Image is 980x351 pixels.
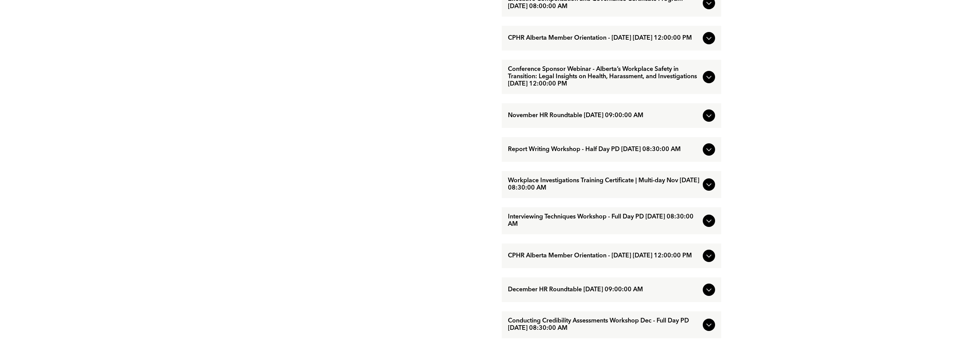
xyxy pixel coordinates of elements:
[508,177,700,192] span: Workplace Investigations Training Certificate | Multi-day Nov [DATE] 08:30:00 AM
[508,146,700,153] span: Report Writing Workshop - Half Day PD [DATE] 08:30:00 AM
[508,317,700,332] span: Conducting Credibility Assessments Workshop Dec - Full Day PD [DATE] 08:30:00 AM
[508,112,700,119] span: November HR Roundtable [DATE] 09:00:00 AM
[508,35,700,42] span: CPHR Alberta Member Orientation - [DATE] [DATE] 12:00:00 PM
[508,66,700,88] span: Conference Sponsor Webinar - Alberta’s Workplace Safety in Transition: Legal Insights on Health, ...
[508,286,700,294] span: December HR Roundtable [DATE] 09:00:00 AM
[508,213,700,228] span: Interviewing Techniques Workshop - Full Day PD [DATE] 08:30:00 AM
[508,252,700,260] span: CPHR Alberta Member Orientation - [DATE] [DATE] 12:00:00 PM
